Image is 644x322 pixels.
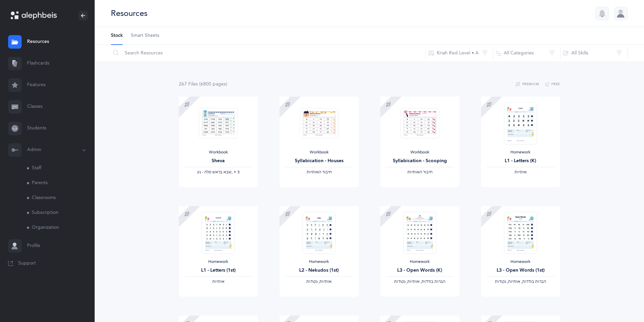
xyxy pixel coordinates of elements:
a: Parents [27,176,95,191]
div: Resources [111,8,147,19]
div: L3 - Open Words (K) [386,267,454,274]
span: s [224,81,226,87]
button: All Skills [560,45,628,61]
a: Subscription [27,205,95,220]
button: Free [544,80,560,89]
div: Homework [386,259,454,265]
div: Workbook [386,150,454,155]
a: Organization [27,220,95,235]
a: Classrooms [27,191,95,205]
button: Kriah Red Level • A [426,45,493,61]
button: Premium [515,80,539,89]
img: Homework_L2_Nekudos_R_EN_1_thumbnail_1731617499.png [302,212,335,254]
div: Homework [285,259,353,265]
span: ‫אותיות, נקודות‬ [306,279,332,284]
a: Staff [27,161,95,176]
div: Syllabication - Houses [285,157,353,165]
span: ‫אותיות‬ [515,170,527,174]
input: Search Resources [111,45,426,61]
div: Homework [184,259,253,265]
div: Homework [486,259,555,265]
img: Sheva-Workbook-Red_EN_thumbnail_1754012358.png [199,108,238,139]
span: ‫הברות בודדות, אותיות, נקודות‬ [495,279,546,284]
div: Syllabication - Scooping [386,157,454,165]
img: Homework_L1_Letters_O_Red_EN_thumbnail_1731215195.png [201,212,235,254]
img: Syllabication-Workbook-Level-1-EN_Red_Scooping_thumbnail_1741114434.png [400,108,439,139]
div: L1 - Letters (1st) [184,267,253,274]
span: ‫חיבור האותיות‬ [407,170,432,174]
span: Smart Sheets [131,32,159,39]
div: ‪, + 3‬ [184,170,253,175]
img: Homework_L3_OpenWords_R_EN_thumbnail_1731229486.png [403,212,436,254]
span: (6800 page ) [199,81,227,87]
div: Homework [486,150,555,155]
span: ‫חיבור האותיות‬ [307,170,332,174]
img: Homework_L3_OpenWords_O_Red_EN_thumbnail_1731217670.png [504,212,537,254]
span: s [196,81,198,87]
button: All Categories [493,45,560,61]
div: L2 - Nekudos (1st) [285,267,353,274]
div: L1 - Letters (K) [486,157,555,165]
span: 267 File [179,81,198,87]
span: ‫הברות בודדות, אותיות, נקודות‬ [394,279,445,284]
img: Homework_L1_Letters_R_EN_thumbnail_1731214661.png [504,102,537,144]
div: Workbook [184,150,253,155]
img: Syllabication-Workbook-Level-1-EN_Red_Houses_thumbnail_1741114032.png [300,108,338,139]
div: L3 - Open Words (1st) [486,267,555,274]
span: Support [18,260,36,267]
div: Sheva [184,157,253,165]
span: ‫אותיות‬ [212,279,224,284]
span: ‫שבא בראש מלה - נע‬ [197,170,232,174]
div: Workbook [285,150,353,155]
